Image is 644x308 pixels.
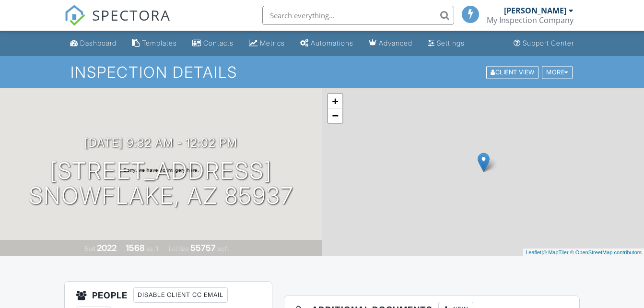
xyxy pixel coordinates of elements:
[64,13,171,33] a: SPECTORA
[510,35,578,52] a: Support Center
[133,287,228,303] div: Disable Client CC Email
[260,39,285,47] div: Metrics
[487,15,574,25] div: My Inspection Company
[328,108,342,123] a: Zoom out
[504,6,566,15] div: [PERSON_NAME]
[523,39,574,47] div: Support Center
[126,243,145,253] div: 1568
[217,245,229,252] span: sq.ft.
[486,66,539,79] div: Client View
[523,249,644,257] div: |
[84,136,237,149] h3: [DATE] 9:32 am - 12:02 pm
[66,35,120,52] a: Dashboard
[142,39,177,47] div: Templates
[29,158,293,209] h1: [STREET_ADDRESS] Snowflake, AZ 85937
[437,39,465,47] div: Settings
[190,243,216,253] div: 55757
[526,249,541,255] a: Leaflet
[262,6,454,25] input: Search everything...
[203,39,234,47] div: Contacts
[365,35,416,52] a: Advanced
[188,35,237,52] a: Contacts
[296,35,357,52] a: Automations (Basic)
[128,35,181,52] a: Templates
[485,68,541,75] a: Client View
[80,39,117,47] div: Dashboard
[570,249,642,255] a: © OpenStreetMap contributors
[311,39,353,47] div: Automations
[245,35,289,52] a: Metrics
[97,243,117,253] div: 2022
[146,245,160,252] span: sq. ft.
[169,245,189,252] span: Lot Size
[328,94,342,108] a: Zoom in
[424,35,468,52] a: Settings
[542,66,573,79] div: More
[64,5,85,26] img: The Best Home Inspection Software - Spectora
[92,5,171,25] span: SPECTORA
[379,39,412,47] div: Advanced
[85,245,95,252] span: Built
[543,249,569,255] a: © MapTiler
[70,64,574,81] h1: Inspection Details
